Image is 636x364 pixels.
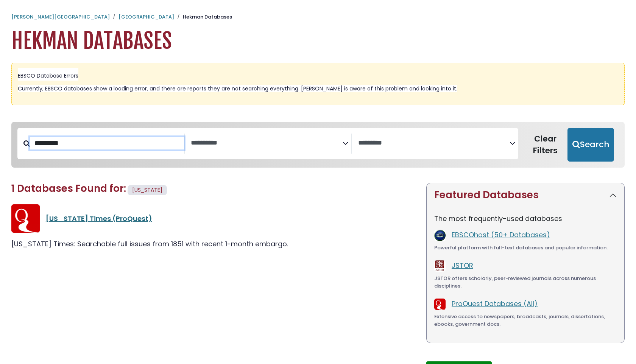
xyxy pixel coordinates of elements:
[11,239,417,249] div: [US_STATE] Times: Searchable full issues from 1851 with recent 1-month embargo.
[434,244,617,252] div: Powerful platform with full-text databases and popular information.
[567,128,614,162] button: Submit for Search Results
[46,214,152,223] a: [US_STATE] Times (ProQuest)
[30,137,184,149] input: Search database by title or keyword
[358,139,510,147] textarea: Search
[118,13,174,20] a: [GEOGRAPHIC_DATA]
[11,13,110,20] a: [PERSON_NAME][GEOGRAPHIC_DATA]
[452,261,473,270] a: JSTOR
[18,72,78,79] span: EBSCO Database Errors
[191,139,343,147] textarea: Search
[132,186,162,194] span: [US_STATE]
[452,230,550,240] a: EBSCOhost (50+ Databases)
[434,213,617,224] p: The most frequently-used databases
[11,182,126,195] span: 1 Databases Found for:
[174,13,232,21] li: Hekman Databases
[434,275,617,289] div: JSTOR offers scholarly, peer-reviewed journals across numerous disciplines.
[11,28,625,54] h1: Hekman Databases
[452,299,538,308] a: ProQuest Databases (All)
[11,13,625,21] nav: breadcrumb
[11,122,625,168] nav: Search filters
[523,128,567,162] button: Clear Filters
[427,183,624,207] button: Featured Databases
[18,85,457,92] span: Currently, EBSCO databases show a loading error, and there are reports they are not searching eve...
[434,313,617,328] div: Extensive access to newspapers, broadcasts, journals, dissertations, ebooks, government docs.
